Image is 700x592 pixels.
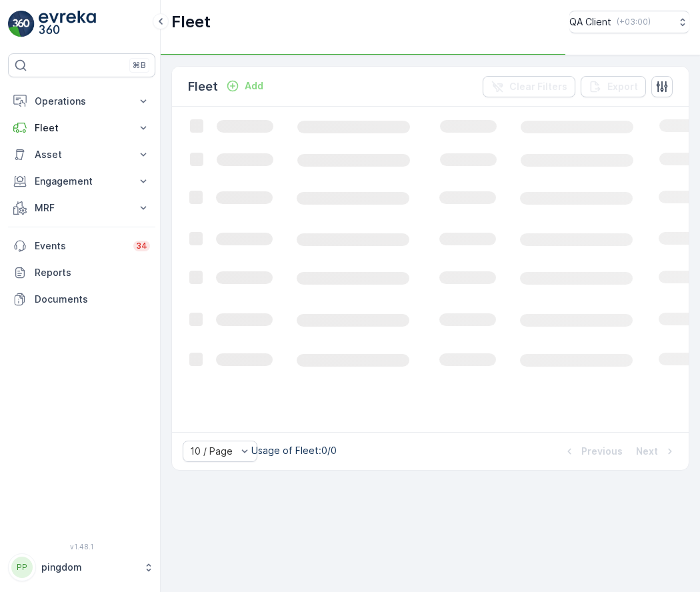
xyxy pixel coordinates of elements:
[636,445,658,458] p: Next
[8,259,155,286] a: Reports
[8,11,35,37] img: logo
[39,11,96,37] img: logo_light-DOdMpM7g.png
[8,115,155,141] button: Fleet
[8,88,155,115] button: Operations
[561,443,624,459] button: Previous
[251,444,337,457] p: Usage of Fleet : 0/0
[221,78,269,94] button: Add
[483,76,575,97] button: Clear Filters
[8,141,155,168] button: Asset
[41,561,137,574] p: pingdom
[136,241,147,251] p: 34
[35,95,129,108] p: Operations
[635,443,678,459] button: Next
[8,233,155,259] a: Events34
[8,195,155,221] button: MRF
[35,239,125,253] p: Events
[35,266,150,279] p: Reports
[509,80,567,93] p: Clear Filters
[245,79,263,93] p: Add
[581,76,646,97] button: Export
[581,445,623,458] p: Previous
[35,201,129,215] p: MRF
[35,121,129,135] p: Fleet
[188,77,218,96] p: Fleet
[133,60,146,71] p: ⌘B
[8,553,155,581] button: PPpingdom
[569,15,611,29] p: QA Client
[35,175,129,188] p: Engagement
[171,11,211,33] p: Fleet
[617,17,651,27] p: ( +03:00 )
[8,543,155,551] span: v 1.48.1
[35,148,129,161] p: Asset
[8,168,155,195] button: Engagement
[35,293,150,306] p: Documents
[8,286,155,313] a: Documents
[11,557,33,578] div: PP
[569,11,689,33] button: QA Client(+03:00)
[607,80,638,93] p: Export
